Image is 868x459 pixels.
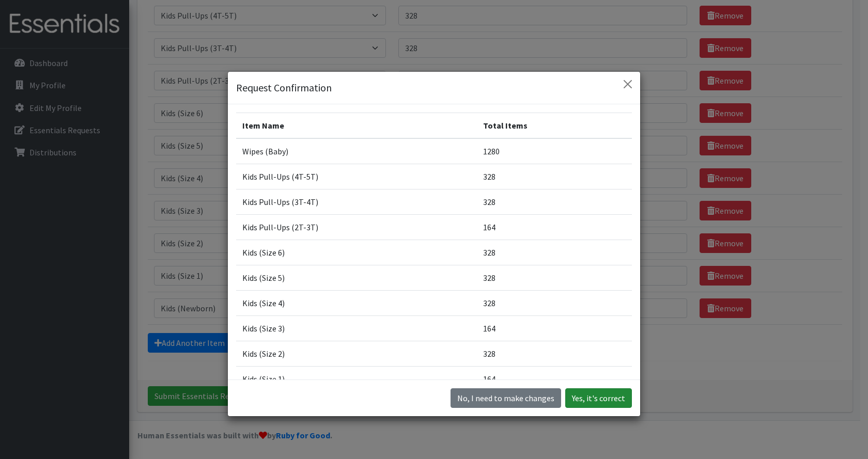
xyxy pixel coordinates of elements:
[236,138,477,164] td: Wipes (Baby)
[477,315,632,341] td: 164
[236,240,477,265] td: Kids (Size 6)
[477,265,632,290] td: 328
[565,388,632,408] button: Yes, it's correct
[477,240,632,265] td: 328
[451,388,561,408] button: No I need to make changes
[477,138,632,164] td: 1280
[477,164,632,189] td: 328
[236,341,477,366] td: Kids (Size 2)
[236,366,477,391] td: Kids (Size 1)
[477,214,632,240] td: 164
[619,76,636,92] button: Close
[477,341,632,366] td: 328
[477,189,632,214] td: 328
[236,80,332,96] h5: Request Confirmation
[236,189,477,214] td: Kids Pull-Ups (3T-4T)
[236,113,477,138] th: Item Name
[236,164,477,189] td: Kids Pull-Ups (4T-5T)
[477,113,632,138] th: Total Items
[236,315,477,341] td: Kids (Size 3)
[236,290,477,315] td: Kids (Size 4)
[477,366,632,391] td: 164
[477,290,632,315] td: 328
[236,265,477,290] td: Kids (Size 5)
[236,214,477,240] td: Kids Pull-Ups (2T-3T)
